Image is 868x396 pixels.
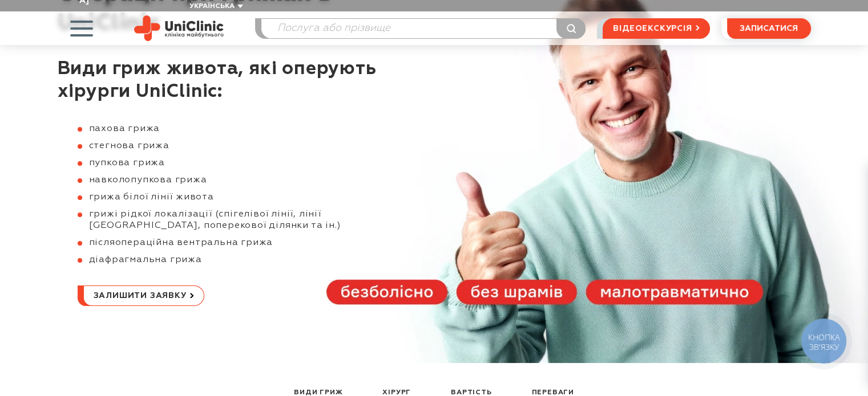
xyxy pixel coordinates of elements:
[78,285,204,306] a: Залишити заявку
[78,140,400,152] li: стегнова грижа
[78,254,400,266] li: діафрагмальна грижа
[78,174,400,186] li: навколопупкова грижа
[78,157,400,169] li: пупкова грижа
[78,209,400,231] li: грижі рідкої локалізації (спігелівої лінії, лінії [GEOGRAPHIC_DATA], поперекової ділянки та ін.)
[187,2,243,11] button: Українська
[78,191,400,203] li: грижа білої лінії живота
[78,123,400,134] li: пахова грижа
[78,237,400,248] li: післяопераційна вентральна грижа
[808,332,839,352] span: КНОПКА ЗВ'ЯЗКУ
[134,15,224,41] img: Uniclinic
[613,19,692,38] span: відеоекскурсія
[94,286,187,305] span: Залишити заявку
[58,58,400,103] h2: Види гриж живота, які оперують хірурги UniClinic:
[603,18,709,39] a: відеоекскурсія
[740,25,798,32] span: записатися
[261,19,586,38] input: Послуга або прізвище
[189,3,235,10] span: Українська
[727,18,811,39] button: записатися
